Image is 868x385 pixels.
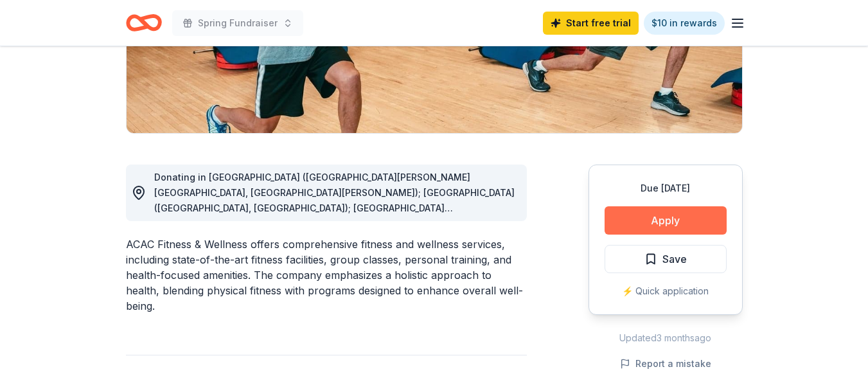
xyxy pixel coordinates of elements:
button: Apply [605,206,727,235]
span: Donating in [GEOGRAPHIC_DATA] ([GEOGRAPHIC_DATA][PERSON_NAME][GEOGRAPHIC_DATA], [GEOGRAPHIC_DATA]... [154,172,515,244]
a: Start free trial [543,12,639,35]
button: Save [605,245,727,273]
button: Report a mistake [620,356,711,372]
span: Spring Fundraiser [198,15,278,31]
a: Home [126,8,162,38]
div: Updated 3 months ago [589,330,743,346]
div: ⚡️ Quick application [605,283,727,299]
div: ACAC Fitness & Wellness offers comprehensive fitness and wellness services, including state-of-th... [126,237,527,314]
button: Spring Fundraiser [172,10,303,36]
span: Save [662,251,687,267]
a: $10 in rewards [644,12,725,35]
div: Due [DATE] [605,181,727,196]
